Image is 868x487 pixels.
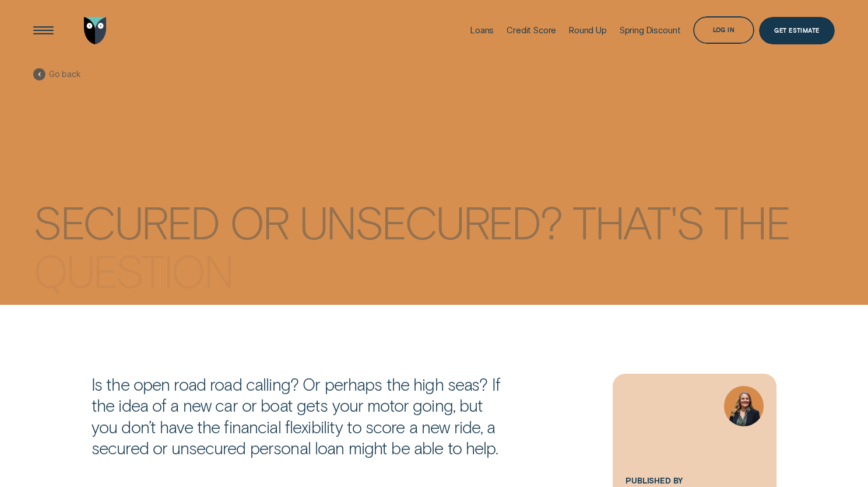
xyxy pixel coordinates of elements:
button: Open Menu [30,17,57,44]
div: Credit Score [507,25,556,36]
div: Round Up [569,25,607,36]
h1: Secured or unsecured? That's the question [33,187,834,272]
div: or [230,200,288,243]
div: question [33,249,233,291]
p: Is the open road road calling? Or perhaps the high seas? If the idea of a new car or boat gets yo... [92,374,510,459]
span: Go back [49,69,80,79]
div: Secured [33,200,219,243]
div: That's [572,200,704,243]
div: Loans [470,25,494,36]
a: Get Estimate [759,17,834,44]
div: unsecured? [299,200,562,243]
a: Go back [33,68,80,81]
div: the [714,200,789,243]
img: Wisr [84,17,107,44]
div: Spring Discount [620,25,681,36]
button: Log in [693,16,754,44]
